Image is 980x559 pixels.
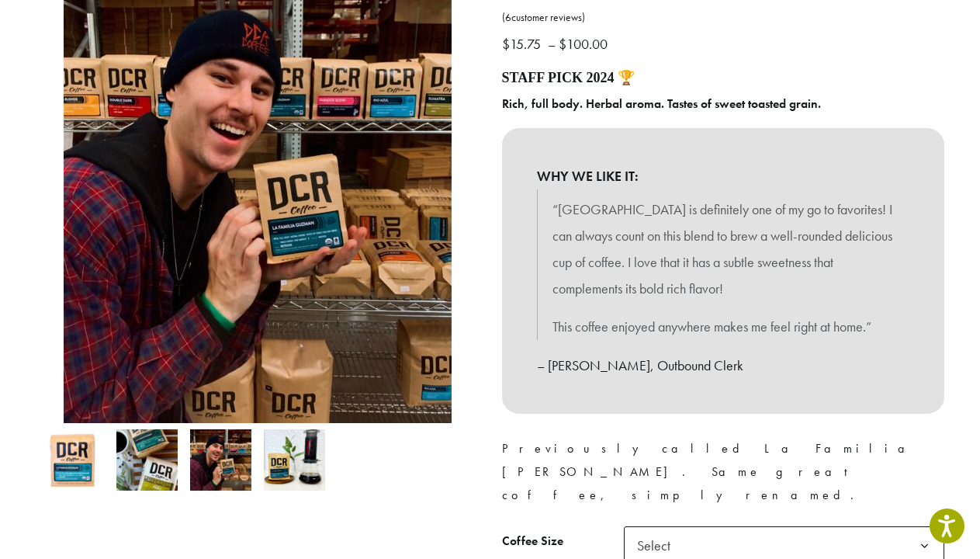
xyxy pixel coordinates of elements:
p: – [PERSON_NAME], Outbound Clerk [537,352,909,379]
a: (6customer reviews) [502,10,944,26]
b: Rich, full body. Herbal aroma. Tastes of sweet toasted grain. [502,95,821,112]
img: Peru - Image 4 [264,429,325,491]
img: La Familia Guzman by Dillanos Coffee Roasters [43,429,104,491]
bdi: 100.00 [559,35,611,53]
span: $ [502,35,510,53]
bdi: 15.75 [502,35,545,53]
img: Peru - Image 2 [116,429,178,491]
img: Peru - Image 3 [190,429,251,491]
label: Coffee Size [502,530,624,553]
span: – [548,35,556,53]
b: WHY WE LIKE IT: [537,163,909,189]
p: This coffee enjoyed anywhere makes me feel right at home.” [552,314,894,340]
p: “[GEOGRAPHIC_DATA] is definitely one of my go to favorites! I can always count on this blend to b... [552,196,894,301]
span: $ [559,35,566,53]
h4: STAFF PICK 2024 🏆 [502,70,944,87]
p: Previously called La Familia [PERSON_NAME]. Same great coffee, simply renamed. [502,437,944,507]
span: 6 [505,11,511,24]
